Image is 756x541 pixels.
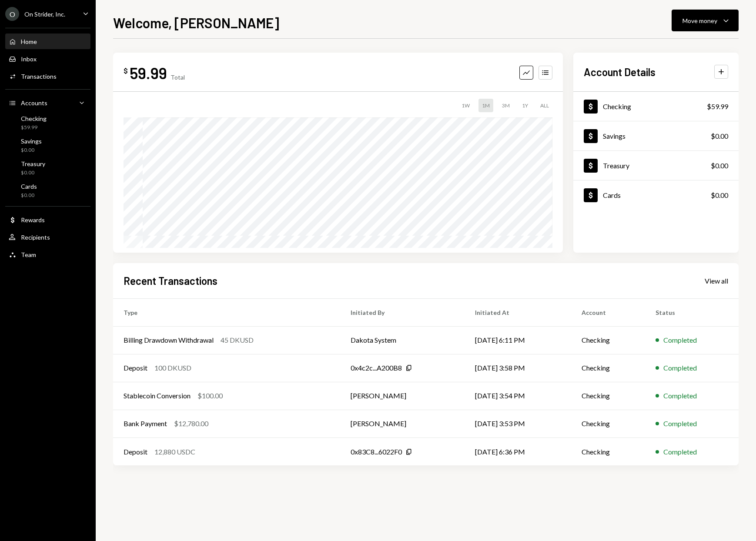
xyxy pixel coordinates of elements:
[465,326,571,354] td: [DATE] 6:11 PM
[21,73,57,80] div: Transactions
[124,418,167,429] div: Bank Payment
[21,147,42,154] div: $0.00
[124,391,191,401] div: Stablecoin Conversion
[711,131,728,141] div: $0.00
[573,92,739,121] a: Checking$59.99
[21,55,37,63] div: Inbox
[340,326,465,354] td: Dakota System
[465,437,571,465] td: [DATE] 6:36 PM
[603,132,626,140] div: Savings
[603,102,631,110] div: Checking
[573,180,739,210] a: Cards$0.00
[537,99,552,112] div: ALL
[174,418,208,429] div: $12,780.00
[221,335,254,345] div: 45 DKUSD
[5,51,90,67] a: Inbox
[518,99,532,112] div: 1Y
[124,67,128,75] div: $
[707,101,728,112] div: $59.99
[171,73,185,81] div: Total
[340,382,465,410] td: [PERSON_NAME]
[465,410,571,437] td: [DATE] 3:53 PM
[465,382,571,410] td: [DATE] 3:54 PM
[663,335,697,345] div: Completed
[5,180,90,201] a: Cards$0.00
[154,363,191,373] div: 100 DKUSD
[24,10,65,18] div: On Strider, Inc.
[124,335,214,345] div: Billing Drawdown Withdrawal
[571,410,645,437] td: Checking
[154,447,195,457] div: 12,880 USDC
[124,274,217,288] h2: Recent Transactions
[498,99,513,112] div: 3M
[603,191,621,199] div: Cards
[705,276,728,285] a: View all
[663,447,697,457] div: Completed
[21,99,47,107] div: Accounts
[21,251,36,258] div: Team
[663,418,697,429] div: Completed
[197,391,223,401] div: $100.00
[5,95,90,110] a: Accounts
[21,124,47,131] div: $59.99
[5,33,90,49] a: Home
[113,298,340,326] th: Type
[458,99,473,112] div: 1W
[465,298,571,326] th: Initiated At
[571,298,645,326] th: Account
[5,7,19,21] div: O
[21,38,37,45] div: Home
[5,247,90,262] a: Team
[351,447,402,457] div: 0x83C8...6022F0
[663,391,697,401] div: Completed
[351,363,402,373] div: 0x4c2c...A200B8
[130,63,167,83] div: 59.99
[21,169,45,177] div: $0.00
[682,16,717,25] div: Move money
[5,157,90,178] a: Treasury$0.00
[21,216,45,224] div: Rewards
[478,99,493,112] div: 1M
[21,183,37,190] div: Cards
[465,354,571,382] td: [DATE] 3:58 PM
[603,161,629,170] div: Treasury
[711,160,728,171] div: $0.00
[5,229,90,245] a: Recipients
[711,190,728,200] div: $0.00
[5,135,90,156] a: Savings$0.00
[672,10,739,31] button: Move money
[340,410,465,437] td: [PERSON_NAME]
[571,382,645,410] td: Checking
[113,14,279,31] h1: Welcome, [PERSON_NAME]
[705,277,728,285] div: View all
[645,298,739,326] th: Status
[21,137,42,145] div: Savings
[21,234,50,241] div: Recipients
[573,121,739,150] a: Savings$0.00
[584,65,656,79] h2: Account Details
[21,160,45,167] div: Treasury
[21,192,37,199] div: $0.00
[21,115,47,122] div: Checking
[124,363,147,373] div: Deposit
[340,298,465,326] th: Initiated By
[5,212,90,227] a: Rewards
[5,112,90,133] a: Checking$59.99
[571,326,645,354] td: Checking
[5,68,90,84] a: Transactions
[663,363,697,373] div: Completed
[124,447,147,457] div: Deposit
[571,354,645,382] td: Checking
[573,151,739,180] a: Treasury$0.00
[571,437,645,465] td: Checking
